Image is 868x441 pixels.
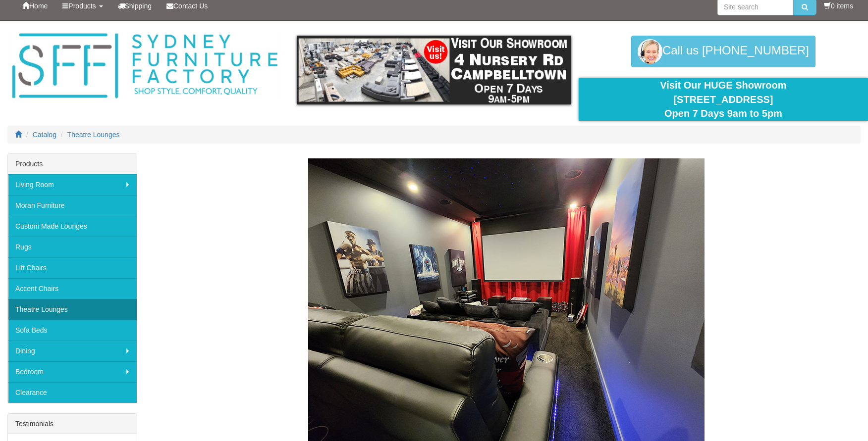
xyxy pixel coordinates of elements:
[8,237,137,257] a: Rugs
[824,1,853,11] li: 0 items
[7,31,282,101] img: Sydney Furniture Factory
[8,257,137,278] a: Lift Chairs
[8,299,137,320] a: Theatre Lounges
[68,2,96,10] span: Products
[586,78,861,121] div: Visit Our HUGE Showroom [STREET_ADDRESS] Open 7 Days 9am to 5pm
[173,2,208,10] span: Contact Us
[67,131,120,139] a: Theatre Lounges
[297,36,571,104] img: showroom.gif
[8,216,137,237] a: Custom Made Lounges
[8,414,137,434] div: Testimonials
[8,174,137,195] a: Living Room
[8,154,137,174] div: Products
[8,341,137,361] a: Dining
[125,2,152,10] span: Shipping
[8,361,137,382] a: Bedroom
[29,2,48,10] span: Home
[8,320,137,341] a: Sofa Beds
[33,131,56,139] a: Catalog
[8,195,137,216] a: Moran Furniture
[8,278,137,299] a: Accent Chairs
[8,382,137,403] a: Clearance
